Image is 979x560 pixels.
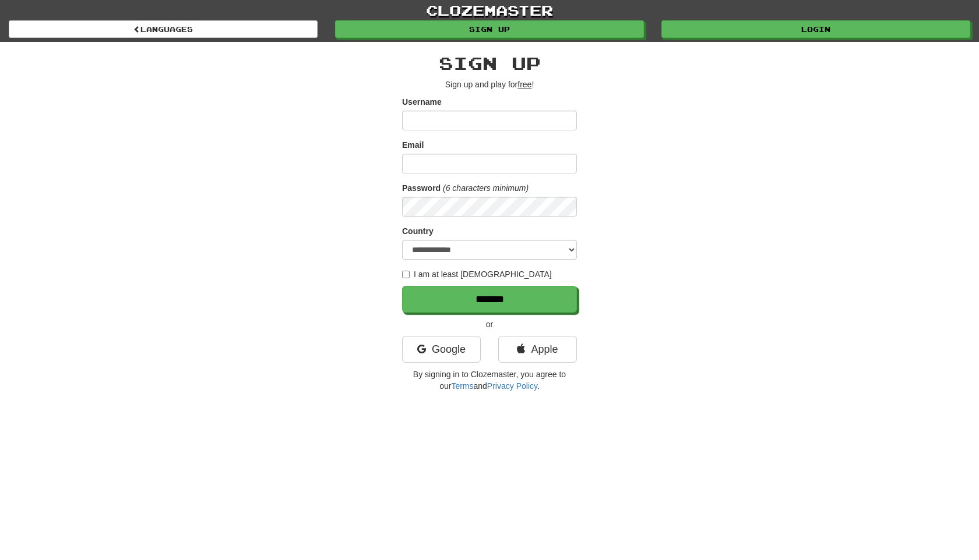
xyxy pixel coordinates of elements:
a: Sign up [335,20,644,38]
label: I am at least [DEMOGRAPHIC_DATA] [402,268,552,280]
label: Password [402,182,441,194]
a: Apple [498,336,577,363]
em: (6 characters minimum) [443,183,529,193]
a: Google [402,336,481,363]
a: Languages [9,20,318,38]
label: Country [402,225,434,237]
a: Login [661,20,970,38]
a: Terms [451,381,473,391]
input: I am at least [DEMOGRAPHIC_DATA] [402,271,410,278]
h2: Sign up [402,54,577,73]
label: Email [402,139,424,151]
p: By signing in to Clozemaster, you agree to our and . [402,368,577,392]
p: Sign up and play for ! [402,79,577,90]
a: Privacy Policy [487,381,537,391]
u: free [517,80,531,89]
p: or [402,318,577,330]
label: Username [402,96,442,108]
